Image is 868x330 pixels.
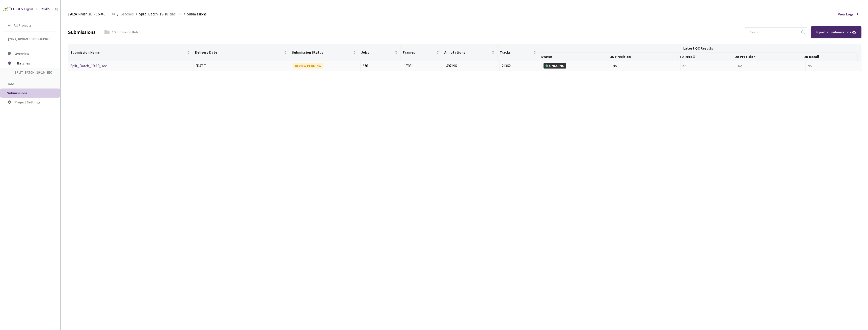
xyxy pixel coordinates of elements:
[15,51,29,56] span: Overview
[136,11,137,17] li: /
[498,44,539,61] th: Tracks
[292,50,352,54] span: Submission Status
[290,44,359,61] th: Submission Status
[193,44,290,61] th: Delivery Date
[8,37,53,41] span: [2024] Rivian 3D PCS<>Production
[683,63,734,69] div: NA
[747,28,800,37] input: Search
[119,11,135,17] a: Batches
[403,50,435,54] span: Frames
[17,58,52,68] span: Batches
[70,50,186,54] span: Submission Name
[7,91,28,95] span: Submissions
[195,50,283,54] span: Delivery Date
[36,7,50,12] div: GT Studio
[838,11,854,17] span: View Logs
[404,63,442,69] div: 17081
[363,63,400,69] div: 676
[68,44,193,61] th: Submission Name
[117,11,118,17] li: /
[500,50,532,54] span: Tracks
[613,63,678,69] div: NA
[187,11,207,17] span: Submissions
[539,53,608,61] th: Status
[359,44,401,61] th: Jobs
[361,50,394,54] span: Jobs
[442,44,498,61] th: Annotations
[70,63,107,68] a: Split_Batch_19-10_sec
[68,11,109,17] span: [2024] Rivian 3D PCS<>Production
[139,11,176,17] span: Split_Batch_19-10_sec
[539,44,858,53] th: Latest QC Results
[816,29,857,35] div: Export all submissions
[196,63,289,69] div: [DATE]
[738,63,804,69] div: NA
[14,23,32,28] span: All Projects
[112,29,141,35] div: 1 Submission Batch
[15,100,40,104] span: Project Settings
[444,50,491,54] span: Annotations
[733,53,802,61] th: 2D Precision
[808,63,859,69] div: NA
[184,11,185,17] li: /
[802,53,858,61] th: 2D Recall
[678,53,733,61] th: 3D Recall
[608,53,677,61] th: 3D Precision
[15,70,52,75] span: Split_Batch_19-10_sec
[7,82,15,86] span: Jobs
[68,28,96,36] div: Submissions
[502,63,539,69] div: 21362
[293,63,323,69] div: REVIEW PENDING
[120,11,134,17] span: Batches
[446,63,498,69] div: 497196
[401,44,442,61] th: Frames
[544,63,566,69] div: ONGOING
